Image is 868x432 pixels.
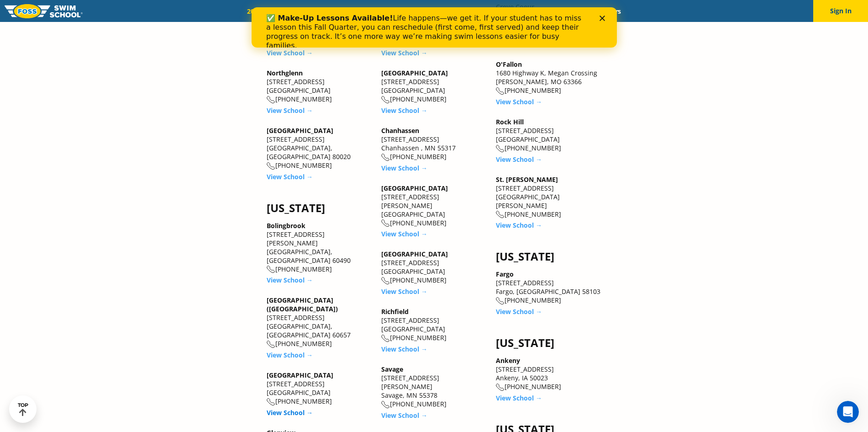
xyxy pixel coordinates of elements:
[296,7,335,16] a: Schools
[381,184,448,192] a: [GEOGRAPHIC_DATA]
[267,69,303,77] a: Northglenn
[496,175,601,219] div: [STREET_ADDRESS] [GEOGRAPHIC_DATA][PERSON_NAME] [PHONE_NUMBER]
[415,7,466,16] a: About FOSS
[496,270,514,278] a: Fargo
[591,7,629,16] a: Careers
[381,48,427,57] a: View School →
[496,297,505,305] img: location-phone-o-icon.svg
[267,398,275,406] img: location-phone-o-icon.svg
[381,365,487,409] div: [STREET_ADDRESS][PERSON_NAME] Savage, MN 55378 [PHONE_NUMBER]
[267,296,338,313] a: [GEOGRAPHIC_DATA] ([GEOGRAPHIC_DATA])
[381,287,427,296] a: View School →
[496,60,522,69] a: O'Fallon
[381,401,390,409] img: location-phone-o-icon.svg
[381,126,487,161] div: [STREET_ADDRESS] Chanhassen , MN 55317 [PHONE_NUMBER]
[267,341,275,348] img: location-phone-o-icon.svg
[381,229,427,238] a: View School →
[381,365,403,373] a: Savage
[496,87,505,95] img: location-phone-o-icon.svg
[496,145,505,153] img: location-phone-o-icon.svg
[466,7,563,16] a: Swim Like [PERSON_NAME]
[496,117,524,126] a: Rock Hill
[267,351,313,359] a: View School →
[496,211,505,219] img: location-phone-o-icon.svg
[496,250,601,263] h4: [US_STATE]
[496,155,542,164] a: View School →
[381,219,390,227] img: location-phone-o-icon.svg
[267,96,275,104] img: location-phone-o-icon.svg
[267,172,313,181] a: View School →
[267,266,275,273] img: location-phone-o-icon.svg
[496,117,601,153] div: [STREET_ADDRESS] [GEOGRAPHIC_DATA] [PHONE_NUMBER]
[496,221,542,229] a: View School →
[267,408,313,417] a: View School →
[267,126,372,170] div: [STREET_ADDRESS] [GEOGRAPHIC_DATA], [GEOGRAPHIC_DATA] 80020 [PHONE_NUMBER]
[335,7,415,16] a: Swim Path® Program
[496,356,520,365] a: Ankeny
[15,6,141,15] b: ✅ Make-Up Lessons Available!
[267,106,313,115] a: View School →
[267,296,372,348] div: [STREET_ADDRESS] [GEOGRAPHIC_DATA], [GEOGRAPHIC_DATA] 60657 [PHONE_NUMBER]
[5,4,83,18] img: FOSS Swim School Logo
[381,106,427,115] a: View School →
[252,7,617,48] iframe: Intercom live chat banner
[381,307,487,342] div: [STREET_ADDRESS] [GEOGRAPHIC_DATA] [PHONE_NUMBER]
[496,336,601,349] h4: [US_STATE]
[267,48,313,57] a: View School →
[267,162,275,170] img: location-phone-o-icon.svg
[381,250,487,285] div: [STREET_ADDRESS] [GEOGRAPHIC_DATA] [PHONE_NUMBER]
[267,221,372,274] div: [STREET_ADDRESS][PERSON_NAME] [GEOGRAPHIC_DATA], [GEOGRAPHIC_DATA] 60490 [PHONE_NUMBER]
[381,126,419,135] a: Chanhassen
[381,184,487,228] div: [STREET_ADDRESS][PERSON_NAME] [GEOGRAPHIC_DATA] [PHONE_NUMBER]
[267,276,313,284] a: View School →
[381,411,427,420] a: View School →
[267,371,372,406] div: [STREET_ADDRESS] [GEOGRAPHIC_DATA] [PHONE_NUMBER]
[381,335,390,342] img: location-phone-o-icon.svg
[381,345,427,353] a: View School →
[496,394,542,402] a: View School →
[381,307,409,316] a: Richfield
[496,356,601,391] div: [STREET_ADDRESS] Ankeny, IA 50023 [PHONE_NUMBER]
[267,126,333,135] a: [GEOGRAPHIC_DATA]
[562,7,591,16] a: Blog
[267,371,333,379] a: [GEOGRAPHIC_DATA]
[381,164,427,172] a: View School →
[381,277,390,285] img: location-phone-o-icon.svg
[18,402,28,416] div: TOP
[381,154,390,161] img: location-phone-o-icon.svg
[381,250,448,258] a: [GEOGRAPHIC_DATA]
[348,8,357,14] div: Close
[267,202,372,214] h4: [US_STATE]
[267,221,305,230] a: Bolingbrook
[381,69,448,77] a: [GEOGRAPHIC_DATA]
[381,69,487,104] div: [STREET_ADDRESS] [GEOGRAPHIC_DATA] [PHONE_NUMBER]
[837,401,859,423] iframe: Intercom live chat
[15,6,336,43] div: Life happens—we get it. If your student has to miss a lesson this Fall Quarter, you can reschedul...
[267,69,372,104] div: [STREET_ADDRESS] [GEOGRAPHIC_DATA] [PHONE_NUMBER]
[381,96,390,104] img: location-phone-o-icon.svg
[496,97,542,106] a: View School →
[496,384,505,391] img: location-phone-o-icon.svg
[496,307,542,316] a: View School →
[496,175,558,184] a: St. [PERSON_NAME]
[239,7,296,16] a: 2025 Calendar
[496,60,601,95] div: 1680 Highway K, Megan Crossing [PERSON_NAME], MO 63366 [PHONE_NUMBER]
[496,270,601,305] div: [STREET_ADDRESS] Fargo, [GEOGRAPHIC_DATA] 58103 [PHONE_NUMBER]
